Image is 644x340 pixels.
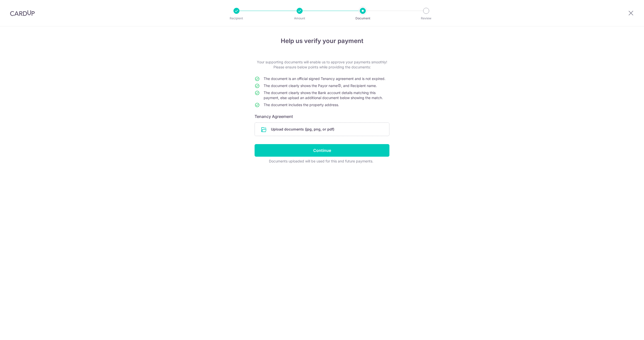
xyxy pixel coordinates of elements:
[264,103,339,107] span: The document includes the property address.
[255,36,389,46] h4: Help us verify your payment
[281,16,318,21] p: Amount
[264,91,383,100] span: The document clearly shows the Bank account details matching this payment, else upload an additio...
[255,144,389,157] input: Continue
[255,60,389,70] p: Your supporting documents will enable us to approve your payments smoothly! Please ensure below p...
[255,113,389,119] h6: Tenancy Agreement
[264,83,377,88] span: The document clearly shows the Payor name , and Recipient name.
[255,122,389,136] div: Upload documents (jpg, png, or pdf)
[344,16,381,21] p: Document
[255,159,387,164] div: Documents uploaded will be used for this and future payments.
[264,76,385,81] span: The document is an official signed Tenancy agreement and is not expired.
[408,16,445,21] p: Review
[218,16,255,21] p: Recipient
[10,10,35,16] img: CardUp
